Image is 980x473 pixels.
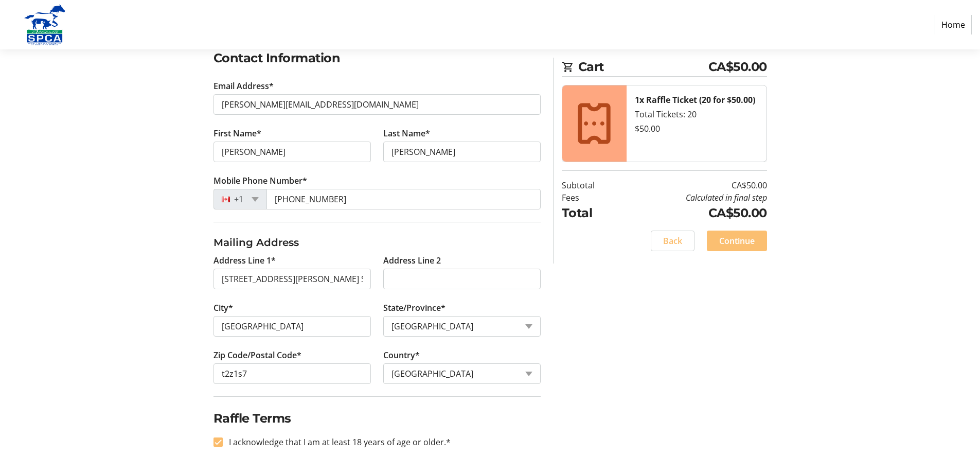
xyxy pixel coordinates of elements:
label: I acknowledge that I am at least 18 years of age or older.* [223,436,451,448]
h2: Contact Information [213,49,541,67]
span: CA$50.00 [708,58,767,76]
label: Address Line 2 [383,254,441,267]
img: Alberta SPCA's Logo [8,4,81,45]
td: Fees [562,191,621,204]
label: State/Province* [383,302,446,314]
div: Total Tickets: 20 [635,108,758,120]
td: Subtotal [562,179,621,191]
strong: 1x Raffle Ticket (20 for $50.00) [635,94,755,106]
label: Zip Code/Postal Code* [213,349,301,361]
td: Calculated in final step [621,191,767,204]
input: City [213,316,371,337]
label: Email Address* [213,80,274,92]
button: Back [651,231,694,251]
label: Address Line 1* [213,254,276,267]
div: $50.00 [635,122,758,135]
h2: Raffle Terms [213,409,541,428]
h3: Mailing Address [213,235,541,250]
span: Continue [719,235,755,247]
label: Mobile Phone Number* [213,174,307,187]
td: CA$50.00 [621,179,767,191]
a: Home [935,15,972,34]
label: First Name* [213,127,261,139]
td: Total [562,204,621,222]
input: Address [213,269,371,289]
span: Back [663,235,682,247]
td: CA$50.00 [621,204,767,222]
span: Cart [578,58,708,76]
label: Country* [383,349,420,361]
label: City* [213,302,233,314]
button: Continue [707,231,767,251]
input: (506) 234-5678 [266,189,541,209]
label: Last Name* [383,127,430,139]
input: Zip or Postal Code [213,363,371,384]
